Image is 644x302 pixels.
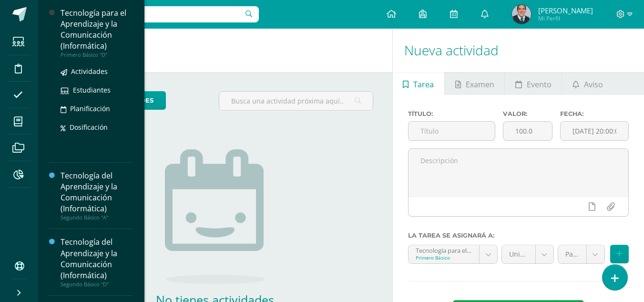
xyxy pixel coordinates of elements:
[61,237,133,281] div: Tecnología del Aprendizaje y la Comunicación (Informática)
[70,104,110,113] span: Planificación
[584,73,603,96] span: Aviso
[558,245,604,263] a: Parcial (10.0%)
[71,67,108,76] span: Actividades
[44,6,259,22] input: Busca un usuario...
[61,8,133,58] a: Tecnología para el Aprendizaje y la Comunicación (Informática)Primero Básico "D"
[538,14,593,22] span: Mi Perfil
[416,254,472,261] div: Primero Básico
[61,170,133,214] div: Tecnología del Aprendizaje y la Comunicación (Informática)
[61,122,133,133] a: Dosificación
[404,29,633,72] h1: Nueva actividad
[409,245,497,263] a: Tecnología para el Aprendizaje y la Comunicación (Informática) 'D'Primero Básico
[565,245,579,263] span: Parcial (10.0%)
[61,84,133,95] a: Estudiantes
[61,103,133,114] a: Planificación
[219,92,372,110] input: Busca una actividad próxima aquí...
[61,52,133,58] div: Primero Básico "D"
[562,72,613,95] a: Aviso
[409,122,495,140] input: Título
[73,85,111,94] span: Estudiantes
[61,214,133,221] div: Segundo Básico "A"
[512,5,531,24] img: a9976b1cad2e56b1ca6362e8fabb9e16.png
[165,149,265,284] img: no_activities.png
[50,29,381,72] h1: Actividades
[445,72,504,95] a: Examen
[70,123,108,132] span: Dosificación
[561,122,628,140] input: Fecha de entrega
[61,66,133,77] a: Actividades
[61,8,133,52] div: Tecnología para el Aprendizaje y la Comunicación (Informática)
[509,245,528,263] span: Unidad 4
[393,72,444,95] a: Tarea
[408,232,629,239] label: La tarea se asignará a:
[413,73,434,96] span: Tarea
[61,170,133,221] a: Tecnología del Aprendizaje y la Comunicación (Informática)Segundo Básico "A"
[61,237,133,287] a: Tecnología del Aprendizaje y la Comunicación (Informática)Segundo Básico "D"
[527,73,552,96] span: Evento
[503,110,552,117] label: Valor:
[505,72,562,95] a: Evento
[503,122,552,140] input: Puntos máximos
[416,245,472,254] div: Tecnología para el Aprendizaje y la Comunicación (Informática) 'D'
[502,245,553,263] a: Unidad 4
[560,110,629,117] label: Fecha:
[538,6,593,15] span: [PERSON_NAME]
[408,110,496,117] label: Título:
[466,73,494,96] span: Examen
[61,281,133,288] div: Segundo Básico "D"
